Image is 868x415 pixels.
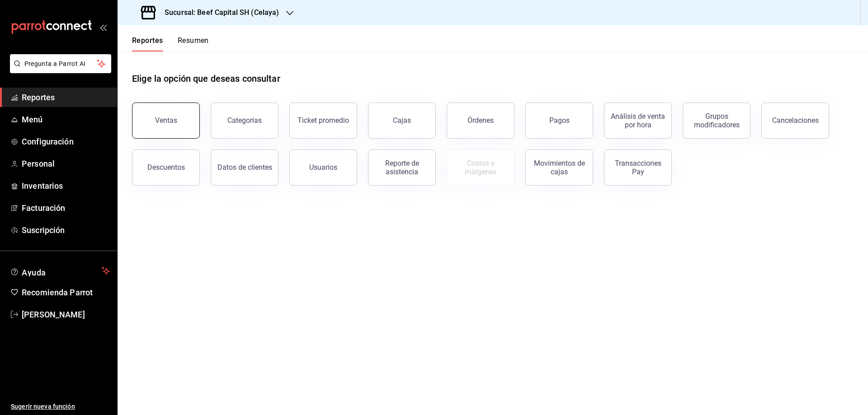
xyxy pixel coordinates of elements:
button: Categorías [211,103,278,139]
div: Cajas [393,116,411,125]
h1: Elige la opción que deseas consultar [132,72,280,85]
button: Movimientos de cajas [525,149,593,186]
div: Ticket promedio [297,116,349,125]
div: Categorías [227,116,262,125]
span: Menú [22,113,110,126]
span: Configuración [22,135,110,148]
button: Cancelaciones [761,103,829,139]
span: Sugerir nueva función [11,402,110,411]
button: Pregunta a Parrot AI [10,54,111,73]
button: open_drawer_menu [99,23,107,31]
button: Cajas [368,103,436,139]
div: Análisis de venta por hora [610,112,666,129]
div: Transacciones Pay [610,159,666,176]
button: Contrata inventarios para ver este reporte [447,149,514,186]
span: Inventarios [22,180,110,192]
div: Movimientos de cajas [531,159,587,176]
span: Facturación [22,202,110,214]
button: Descuentos [132,149,200,186]
button: Transacciones Pay [604,149,672,186]
div: Grupos modificadores [689,112,745,129]
button: Ticket promedio [289,103,357,139]
span: [PERSON_NAME] [22,308,110,321]
h3: Sucursal: Beef Capital SH (Celaya) [157,7,279,18]
span: Recomienda Parrot [22,286,110,298]
button: Ventas [132,103,200,139]
button: Usuarios [289,149,357,186]
div: Cancelaciones [772,116,819,125]
div: Descuentos [147,163,185,172]
span: Pregunta a Parrot AI [24,59,97,69]
button: Datos de clientes [211,149,278,186]
div: navigation tabs [132,36,209,51]
div: Órdenes [467,116,494,125]
div: Pagos [549,116,570,125]
span: Ayuda [22,266,98,276]
button: Resumen [178,36,209,51]
span: Reportes [22,91,110,103]
div: Usuarios [309,163,337,172]
button: Análisis de venta por hora [604,103,672,139]
button: Reportes [132,36,163,51]
a: Pregunta a Parrot AI [6,65,111,75]
div: Datos de clientes [217,163,272,172]
button: Reporte de asistencia [368,149,436,186]
button: Pagos [525,103,593,139]
div: Ventas [155,116,177,125]
span: Personal [22,158,110,170]
div: Reporte de asistencia [374,159,430,176]
div: Costos y márgenes [453,159,509,176]
span: Suscripción [22,224,110,236]
button: Órdenes [447,103,514,139]
button: Grupos modificadores [683,103,750,139]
